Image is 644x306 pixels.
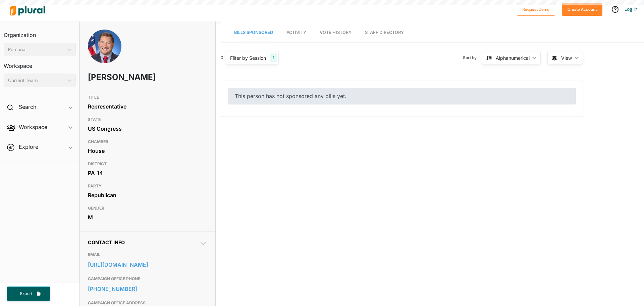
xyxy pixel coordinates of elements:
a: Staff Directory [365,23,404,42]
div: Representative [88,101,207,112]
div: 1 [270,53,277,62]
div: Personal [8,46,65,53]
div: Current Team [8,77,65,84]
h3: EMAIL [88,251,207,259]
a: Vote History [320,23,352,42]
a: Activity [286,23,306,42]
span: Activity [286,30,306,35]
span: View [561,54,572,61]
a: Request Demo [517,5,555,12]
span: Vote History [320,30,352,35]
button: Create Account [562,3,602,16]
div: House [88,146,207,156]
span: Sort by [463,55,482,61]
div: Filter by Session [230,54,266,61]
h1: [PERSON_NAME] [88,67,159,87]
div: M [88,212,207,222]
span: Contact Info [88,239,125,245]
div: 0 [221,55,223,61]
img: Headshot of Guy Reschenthaler [88,30,121,71]
div: US Congress [88,124,207,134]
button: Export [7,287,50,301]
a: Create Account [562,5,602,12]
div: PA-14 [88,168,207,178]
a: Bills Sponsored [234,23,273,42]
button: Request Demo [517,3,555,16]
h3: TITLE [88,93,207,101]
div: Alphanumerical [496,54,530,61]
h2: Search [19,103,36,111]
h3: PARTY [88,182,207,190]
a: [PHONE_NUMBER] [88,284,207,294]
span: Export [15,291,37,297]
h3: Organization [4,25,76,40]
h3: CHAMBER [88,138,207,146]
h3: DISTRICT [88,160,207,168]
h3: CAMPAIGN OFFICE PHONE [88,275,207,283]
h3: STATE [88,116,207,124]
div: Republican [88,190,207,200]
div: This person has not sponsored any bills yet. [228,88,576,104]
a: Log In [625,6,637,12]
a: [URL][DOMAIN_NAME] [88,260,207,270]
h3: GENDER [88,204,207,212]
span: Bills Sponsored [234,30,273,35]
h3: Workspace [4,56,76,71]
